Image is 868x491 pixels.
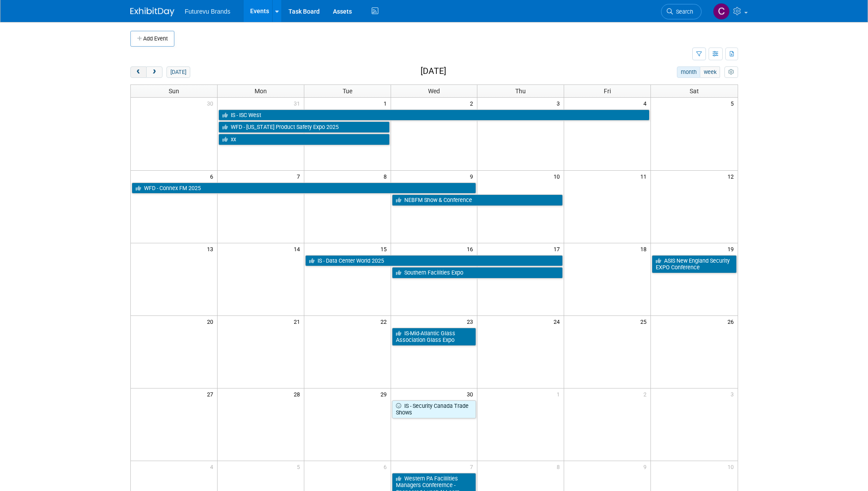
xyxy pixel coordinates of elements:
span: 23 [466,316,477,327]
span: 7 [296,171,304,182]
span: 1 [556,388,564,399]
span: 30 [206,98,217,109]
a: Search [661,4,702,19]
span: 6 [209,171,217,182]
a: WFD - [US_STATE] Product Safety Expo 2025 [218,121,390,133]
span: 20 [206,316,217,327]
a: Southern Facilities Expo [392,267,563,278]
span: 3 [730,388,738,399]
span: 5 [730,98,738,109]
span: 10 [727,461,738,472]
i: Personalize Calendar [728,70,734,75]
span: 31 [293,98,304,109]
span: Sun [169,88,179,95]
span: 8 [556,461,564,472]
span: 13 [206,243,217,254]
button: [DATE] [166,66,190,78]
span: 5 [296,461,304,472]
span: 18 [639,243,650,254]
span: 4 [643,98,650,109]
img: CHERYL CLOWES [713,3,730,20]
span: 14 [293,243,304,254]
span: 11 [639,171,650,182]
span: Mon [255,88,267,95]
span: 16 [466,243,477,254]
span: Wed [428,88,440,95]
span: 25 [639,316,650,327]
span: 12 [727,171,738,182]
span: 17 [553,243,564,254]
span: 19 [727,243,738,254]
span: 26 [727,316,738,327]
a: xx [218,134,390,145]
span: 30 [466,388,477,399]
span: 9 [643,461,650,472]
span: 10 [553,171,564,182]
span: 24 [553,316,564,327]
a: NEBFM Show & Conference [392,194,563,206]
h2: [DATE] [421,66,446,76]
button: week [700,66,720,78]
span: Futurevu Brands [185,8,231,15]
span: 8 [383,171,391,182]
span: 2 [469,98,477,109]
span: 9 [469,171,477,182]
button: next [146,66,163,78]
span: 21 [293,316,304,327]
a: WFD - Connex FM 2025 [132,183,476,194]
span: Tue [343,88,352,95]
span: Thu [515,88,526,95]
span: Fri [604,88,611,95]
a: IS - ISC West [218,110,650,121]
a: IS - Security Canada Trade Shows [392,400,476,418]
span: 3 [556,98,564,109]
a: IS - Data Center World 2025 [305,255,563,267]
a: ASIS New England Security EXPO Conference [652,255,736,273]
button: Add Event [130,31,174,47]
span: 1 [383,98,391,109]
img: ExhibitDay [130,7,174,16]
button: myCustomButton [724,66,738,78]
span: 2 [643,388,650,399]
span: 29 [380,388,391,399]
span: 7 [469,461,477,472]
button: prev [130,66,147,78]
span: Search [673,8,693,15]
span: 6 [383,461,391,472]
span: 22 [380,316,391,327]
span: 4 [209,461,217,472]
a: IS-Mid-Atlantic Glass Association Glass Expo [392,328,476,346]
span: 27 [206,388,217,399]
span: Sat [690,88,699,95]
button: month [677,66,700,78]
span: 15 [380,243,391,254]
span: 28 [293,388,304,399]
